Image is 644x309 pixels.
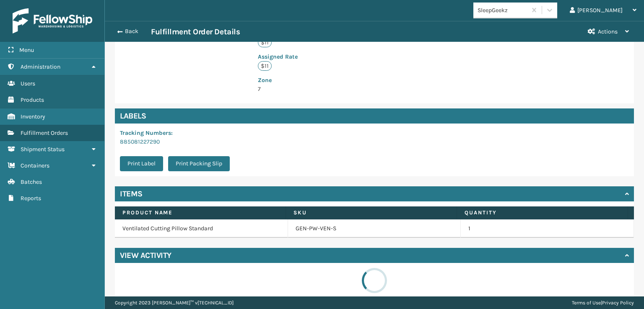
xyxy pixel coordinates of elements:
a: Terms of Use [572,300,601,306]
span: Menu [19,46,34,54]
span: Shipment Status [21,146,65,153]
img: logo [13,8,92,33]
h4: Items [120,189,143,199]
span: Inventory [21,113,45,120]
button: Back [112,28,151,35]
label: SKU [293,209,449,216]
span: Products [21,96,44,103]
span: Reports [21,195,41,202]
p: Assigned Rate [258,52,342,61]
button: Actions [580,21,636,42]
button: Print Packing Slip [168,156,230,171]
a: 885081227290 [120,138,160,145]
h4: Labels [115,108,634,124]
a: GEN-PW-VEN-S [296,224,336,233]
span: Batches [21,178,42,185]
p: $11 [258,38,272,47]
td: 1 [461,219,634,238]
label: Quantity [465,209,620,216]
span: Users [21,80,35,87]
span: Administration [21,63,60,70]
span: Actions [598,28,618,35]
span: Tracking Numbers : [120,129,173,136]
span: Containers [21,162,49,169]
a: Privacy Policy [602,300,634,306]
p: $11 [258,61,272,71]
label: Product Name [122,209,278,216]
td: Ventilated Cutting Pillow Standard [115,219,288,238]
div: | [572,296,634,309]
p: Zone [258,76,342,85]
p: Copyright 2023 [PERSON_NAME]™ v [TECHNICAL_ID] [115,296,234,309]
h4: View Activity [120,250,171,260]
h3: Fulfillment Order Details [151,27,240,37]
button: Print Label [120,156,163,171]
span: 7 [258,76,342,93]
div: SleepGeekz [478,6,527,15]
span: Fulfillment Orders [21,129,68,136]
